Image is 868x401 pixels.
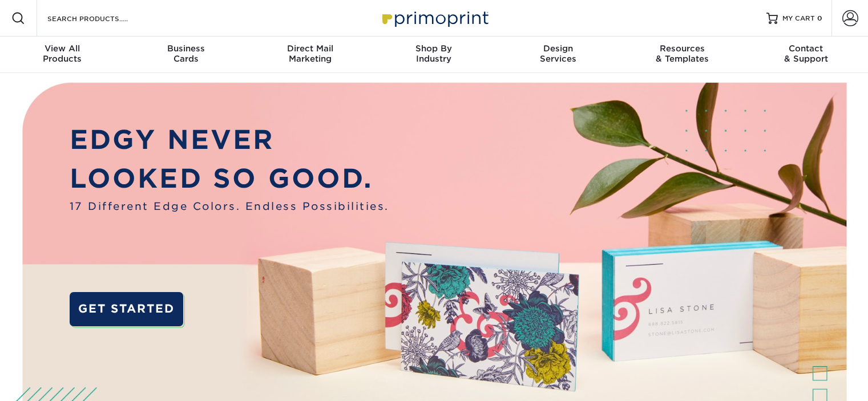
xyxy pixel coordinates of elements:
[782,14,815,23] span: MY CART
[817,14,822,22] span: 0
[372,43,496,54] span: Shop By
[372,43,496,64] div: Industry
[70,120,389,159] p: EDGY NEVER
[124,43,248,54] span: Business
[496,43,620,64] div: Services
[377,6,491,30] img: Primoprint
[70,159,389,198] p: LOOKED SO GOOD.
[496,37,620,73] a: DesignServices
[70,199,389,214] span: 17 Different Edge Colors. Endless Possibilities.
[744,37,868,73] a: Contact& Support
[620,37,744,73] a: Resources& Templates
[124,43,248,64] div: Cards
[248,43,372,64] div: Marketing
[248,43,372,54] span: Direct Mail
[70,292,183,326] a: GET STARTED
[620,43,744,54] span: Resources
[620,43,744,64] div: & Templates
[124,37,248,73] a: BusinessCards
[46,11,158,25] input: SEARCH PRODUCTS.....
[248,37,372,73] a: Direct MailMarketing
[744,43,868,64] div: & Support
[372,37,496,73] a: Shop ByIndustry
[744,43,868,54] span: Contact
[496,43,620,54] span: Design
